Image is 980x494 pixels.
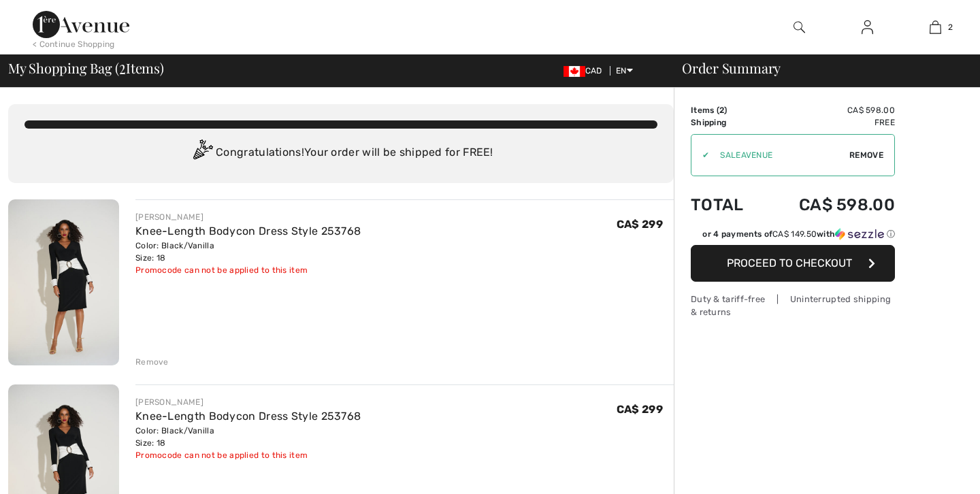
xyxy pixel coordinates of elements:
[135,410,361,423] a: Knee-Length Bodycon Dress Style 253768
[763,116,895,129] td: Free
[849,149,883,161] span: Remove
[691,149,709,161] div: ✔
[135,264,361,276] div: Promocode can not be applied to this item
[8,61,164,75] span: My Shopping Bag ( Items)
[135,396,361,408] div: [PERSON_NAME]
[691,245,895,282] button: Proceed to Checkout
[862,19,873,35] img: My Info
[135,240,361,264] div: Color: Black/Vanilla Size: 18
[563,66,608,76] span: CAD
[24,139,657,167] div: Congratulations! Your order will be shipped for FREE!
[616,66,633,76] span: EN
[691,228,895,245] div: or 4 payments ofCA$ 149.50withSezzle Click to learn more about Sezzle
[691,104,763,116] td: Items ( )
[794,19,805,35] img: search the website
[948,21,953,33] span: 2
[666,61,972,75] div: Order Summary
[691,293,895,318] div: Duty & tariff-free | Uninterrupted shipping & returns
[189,139,216,167] img: Congratulation2.svg
[33,38,115,50] div: < Continue Shopping
[135,225,361,237] a: Knee-Length Bodycon Dress Style 253768
[772,229,817,239] span: CA$ 149.50
[135,449,361,461] div: Promocode can not be applied to this item
[702,228,895,240] div: or 4 payments of with
[691,116,763,129] td: Shipping
[135,356,169,368] div: Remove
[727,257,852,269] span: Proceed to Checkout
[33,11,129,38] img: 1ère Avenue
[851,19,884,36] a: Sign In
[617,218,663,231] span: CA$ 299
[135,211,361,223] div: [PERSON_NAME]
[902,19,968,35] a: 2
[835,228,884,240] img: Sezzle
[719,105,724,115] span: 2
[709,135,849,176] input: Promo code
[119,58,126,76] span: 2
[135,425,361,449] div: Color: Black/Vanilla Size: 18
[563,66,585,77] img: Canadian Dollar
[763,104,895,116] td: CA$ 598.00
[8,199,119,365] img: Knee-Length Bodycon Dress Style 253768
[930,19,941,35] img: My Bag
[691,182,763,228] td: Total
[617,403,663,416] span: CA$ 299
[763,182,895,228] td: CA$ 598.00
